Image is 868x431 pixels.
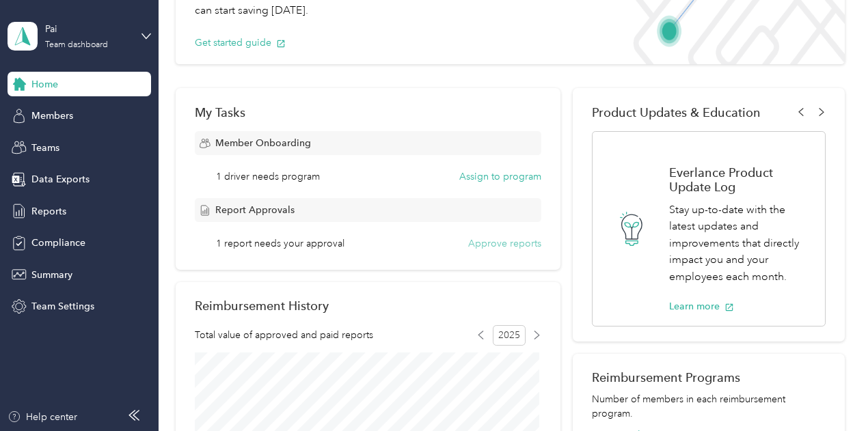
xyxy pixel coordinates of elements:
[215,136,311,150] span: Member Onboarding
[31,109,73,123] span: Members
[493,325,526,346] span: 2025
[791,354,868,431] iframe: Everlance-gr Chat Button Frame
[195,105,542,120] div: My Tasks
[31,172,90,186] span: Data Exports
[31,204,66,219] span: Reports
[669,299,734,314] button: Learn more
[216,169,320,184] span: 1 driver needs program
[669,201,811,286] p: Stay up-to-date with the latest updates and improvements that directly impact you and your employ...
[45,41,108,49] div: Team dashboard
[459,169,541,184] button: Assign to program
[31,77,58,92] span: Home
[592,370,826,385] h2: Reimbursement Programs
[216,236,344,251] span: 1 report needs your approval
[592,392,826,421] p: Number of members in each reimbursement program.
[45,22,131,36] div: Pai
[8,410,77,424] button: Help center
[669,165,811,194] h1: Everlance Product Update Log
[195,298,329,313] h2: Reimbursement History
[592,105,761,120] span: Product Updates & Education
[195,328,373,342] span: Total value of approved and paid reports
[31,299,94,314] span: Team Settings
[215,203,295,217] span: Report Approvals
[468,236,541,251] button: Approve reports
[31,141,59,155] span: Teams
[195,36,286,50] button: Get started guide
[31,236,85,250] span: Compliance
[31,268,72,282] span: Summary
